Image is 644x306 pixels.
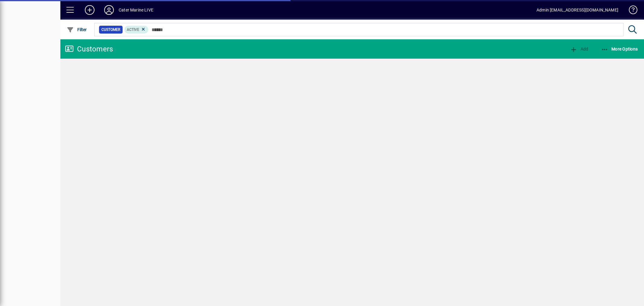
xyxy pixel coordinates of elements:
a: Knowledge Base [624,1,636,21]
span: Add [570,47,588,51]
button: Filter [65,24,88,35]
span: Filter [67,27,87,32]
mat-chip: Activation Status: Active [124,26,149,34]
div: Cater Marine LIVE [119,5,153,15]
span: More Options [601,47,638,51]
div: Customers [65,44,113,54]
div: Admin [EMAIL_ADDRESS][DOMAIN_NAME] [537,5,618,15]
button: Add [80,5,99,15]
span: Active [127,28,139,32]
button: More Options [600,44,639,54]
button: Add [569,44,590,54]
button: Profile [99,5,119,15]
span: Customer [101,27,120,33]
